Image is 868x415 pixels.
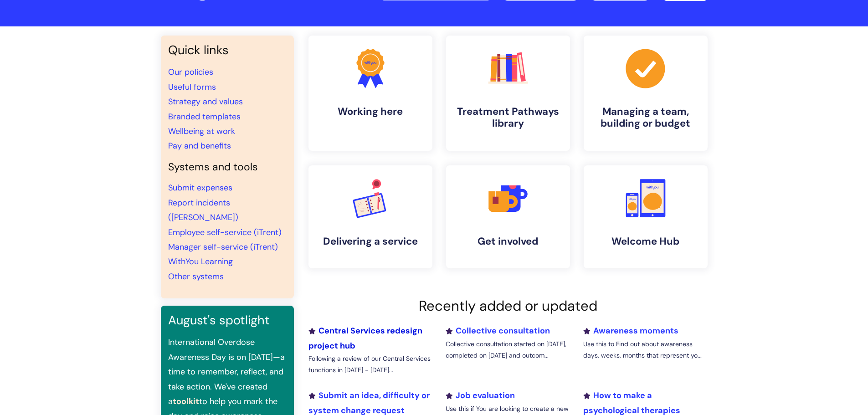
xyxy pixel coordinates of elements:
h2: Recently added or updated [308,297,708,314]
h4: Get involved [453,236,563,247]
p: Use this to Find out about awareness days, weeks, months that represent yo... [583,338,707,361]
h4: Managing a team, building or budget [591,106,700,130]
a: Job evaluation [446,390,515,401]
a: Branded templates [168,111,241,122]
h4: Welcome Hub [591,236,700,247]
a: Welcome Hub [584,165,708,268]
p: Following a review of our Central Services functions in [DATE] - [DATE]... [308,353,432,376]
a: Collective consultation [446,325,550,336]
a: Managing a team, building or budget [584,36,708,151]
a: Employee self-service (iTrent) [168,227,282,238]
a: Submit expenses [168,182,232,193]
a: Useful forms [168,82,216,92]
a: Treatment Pathways library [446,36,570,151]
a: Delivering a service [308,165,432,268]
h3: August's spotlight [168,313,287,328]
a: Strategy and values [168,96,243,107]
h3: Quick links [168,43,287,57]
a: toolkit [173,396,199,407]
a: WithYou Learning [168,256,233,267]
a: Central Services redesign project hub [308,325,422,351]
h4: Systems and tools [168,161,287,174]
a: Awareness moments [583,325,678,336]
h4: Delivering a service [316,236,425,247]
h4: Treatment Pathways library [453,106,563,130]
a: Get involved [446,165,570,268]
p: Collective consultation started on [DATE], completed on [DATE] and outcom... [446,338,570,361]
a: Report incidents ([PERSON_NAME]) [168,197,238,223]
a: Pay and benefits [168,140,231,151]
a: Manager self-service (iTrent) [168,241,278,252]
a: Working here [308,36,432,151]
a: Our policies [168,67,213,77]
a: Wellbeing at work [168,126,235,137]
a: Other systems [168,271,224,282]
h4: Working here [316,106,425,118]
